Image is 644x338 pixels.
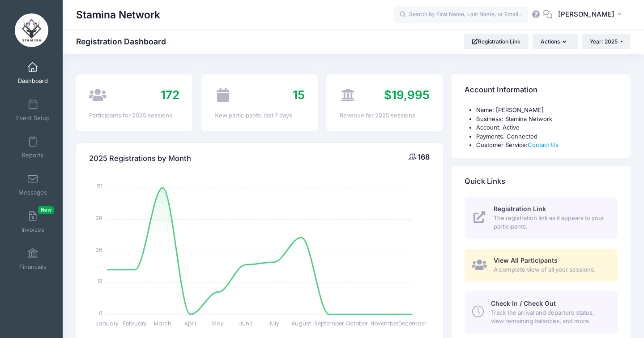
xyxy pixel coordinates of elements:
[76,37,174,46] h1: Registration Dashboard
[22,152,43,159] span: Reports
[476,132,618,141] li: Payments: Connected
[15,13,48,47] img: Stamina Network
[96,246,103,254] tspan: 26
[465,169,505,194] h4: Quick Links
[464,34,529,49] a: Registration Link
[38,206,54,214] span: New
[494,205,546,212] span: Registration Link
[98,182,103,190] tspan: 51
[418,152,430,161] span: 168
[476,115,618,124] li: Business: Stamina Network
[21,226,44,234] span: Invoices
[582,34,631,49] button: Year: 2025
[16,114,50,122] span: Event Setup
[18,189,47,196] span: Messages
[268,320,279,327] tspan: July
[476,141,618,150] li: Customer Service:
[123,320,147,327] tspan: February
[465,78,537,103] h4: Account Information
[76,4,160,25] h1: Stamina Network
[465,249,618,282] a: View All Participants A complete view of all your sessions.
[154,320,171,327] tspan: March
[465,197,618,238] a: Registration Link The registration link as it appears to your participants.
[552,4,631,25] button: [PERSON_NAME]
[12,169,54,200] a: Messages
[89,111,179,120] div: Participants for 2025 sessions
[185,320,196,327] tspan: April
[214,111,305,120] div: New participants: last 7 days
[346,320,368,327] tspan: October
[315,320,345,327] tspan: September
[494,265,607,274] span: A complete view of all your sessions.
[465,291,618,333] a: Check In / Check Out Track the arrival and departure status, view remaining balances, and more.
[590,38,618,45] span: Year: 2025
[399,320,427,327] tspan: December
[340,111,430,120] div: Revenue for 2025 sessions
[98,277,103,285] tspan: 13
[494,214,607,231] span: The registration link as it appears to your participants.
[476,106,618,115] li: Name: [PERSON_NAME]
[161,88,179,102] span: 172
[371,320,399,327] tspan: November
[239,320,253,327] tspan: June
[292,320,311,327] tspan: August
[89,146,191,172] h4: 2025 Registrations by Month
[491,299,556,307] span: Check In / Check Out
[99,309,103,317] tspan: 0
[96,214,103,222] tspan: 38
[18,77,48,85] span: Dashboard
[528,141,559,148] a: Contact Us
[12,95,54,126] a: Event Setup
[12,243,54,275] a: Financials
[476,123,618,132] li: Account: Active
[293,88,305,102] span: 15
[213,320,224,327] tspan: May
[12,57,54,89] a: Dashboard
[494,256,558,264] span: View All Participants
[533,34,577,49] button: Actions
[12,206,54,238] a: InvoicesNew
[394,6,528,24] input: Search by First Name, Last Name, or Email...
[384,88,430,102] span: $19,995
[19,263,47,271] span: Financials
[12,132,54,163] a: Reports
[491,308,607,326] span: Track the arrival and departure status, view remaining balances, and more.
[558,9,614,19] span: [PERSON_NAME]
[96,320,119,327] tspan: January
